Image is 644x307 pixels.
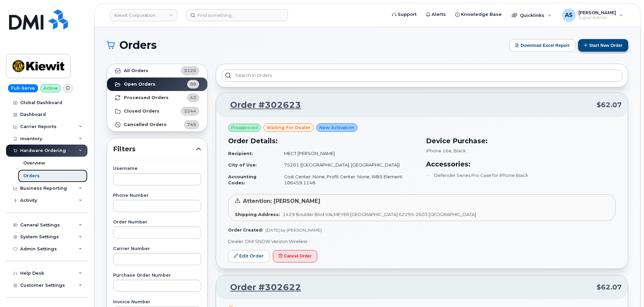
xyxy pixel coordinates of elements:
[283,212,476,217] span: 1429 Boulder Blvd VALMEYER [GEOGRAPHIC_DATA] 62295-2603 [GEOGRAPHIC_DATA]
[452,148,466,153] span: , Black
[273,250,317,263] button: Cancel Order
[113,273,201,278] label: Purchase Order Number
[124,109,159,114] strong: Closed Orders
[235,212,280,217] strong: Shipping Address:
[319,124,354,131] span: New Activation
[190,94,196,101] span: 43
[243,198,320,204] span: Attention: [PERSON_NAME]
[278,171,418,189] td: Cost Center: None, Profit Center: None, WBS Element: 106459.1148
[265,227,322,233] span: [DATE] by [PERSON_NAME]
[190,81,196,87] span: 88
[278,159,418,171] td: 75201 ([GEOGRAPHIC_DATA], [GEOGRAPHIC_DATA])
[426,172,616,179] li: Defender Series Pro Case for iPhone Black
[184,67,196,74] span: 3120
[107,118,207,131] a: Cancelled Orders745
[113,300,201,304] label: Invoice Number
[107,104,207,118] a: Closed Orders2244
[119,40,157,50] span: Orders
[426,159,616,169] h3: Accessories:
[124,122,167,127] strong: Cancelled Orders
[113,220,201,224] label: Order Number
[228,162,257,167] strong: City of Use:
[426,148,452,153] span: iPhone 16e
[228,238,616,245] p: Dealer: DMI SNOW Verizon Wireless
[222,99,301,111] a: Order #302623
[509,39,575,52] button: Download Excel Report
[184,108,196,114] span: 2244
[221,69,622,82] input: Search in orders
[228,250,270,263] a: Edit Order
[578,39,628,52] button: Start New Order
[124,68,148,73] strong: All Orders
[124,95,169,100] strong: Processed Orders
[597,100,622,110] span: $62.07
[107,91,207,104] a: Processed Orders43
[107,78,207,91] a: Open Orders88
[113,144,196,154] span: Filters
[278,148,418,159] td: MECT [PERSON_NAME]
[113,247,201,251] label: Carrier Number
[124,82,155,87] strong: Open Orders
[228,227,263,233] strong: Order Created:
[266,124,311,131] span: waiting for dealer
[228,136,418,146] h3: Order Details:
[228,151,253,156] strong: Recipient:
[231,125,258,131] span: Preapproved
[113,193,201,198] label: Phone Number
[107,64,207,78] a: All Orders3120
[228,174,256,186] strong: Accounting Codes:
[426,136,616,146] h3: Device Purchase:
[113,166,201,171] label: Username
[222,281,301,294] a: Order #302622
[597,282,622,292] span: $62.07
[187,121,196,128] span: 745
[615,278,639,302] iframe: Messenger Launcher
